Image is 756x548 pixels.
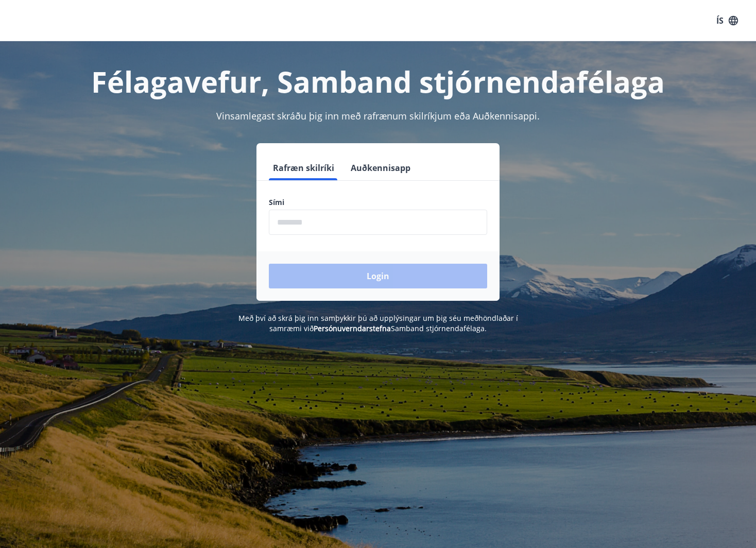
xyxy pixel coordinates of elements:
label: Sími [269,197,487,208]
button: ÍS [711,11,744,30]
a: Persónuverndarstefna [314,323,391,333]
span: Vinsamlegast skráðu þig inn með rafrænum skilríkjum eða Auðkennisappi. [216,110,540,122]
button: Auðkennisapp [347,156,415,180]
h1: Félagavefur, Samband stjórnendafélaga [20,62,736,101]
span: Með því að skrá þig inn samþykkir þú að upplýsingar um þig séu meðhöndlaðar í samræmi við Samband... [238,313,518,333]
button: Rafræn skilríki [269,156,338,180]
